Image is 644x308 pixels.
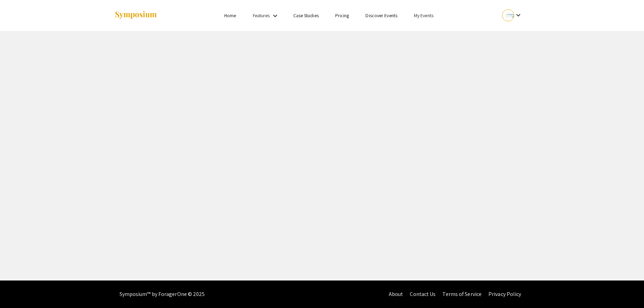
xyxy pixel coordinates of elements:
[114,11,157,20] img: Symposium by ForagerOne
[514,11,522,19] mat-icon: Expand account dropdown
[488,290,521,298] a: Privacy Policy
[5,277,29,303] iframe: Chat
[442,290,482,298] a: Terms of Service
[253,12,270,19] a: Features
[414,12,433,19] a: My Events
[271,12,279,20] mat-icon: Expand Features list
[495,8,530,23] button: Expand account dropdown
[293,12,319,19] a: Case Studies
[335,12,349,19] a: Pricing
[120,280,205,308] div: Symposium™ by ForagerOne © 2025
[365,12,397,19] a: Discover Events
[410,290,436,298] a: Contact Us
[224,12,236,19] a: Home
[389,290,403,298] a: About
